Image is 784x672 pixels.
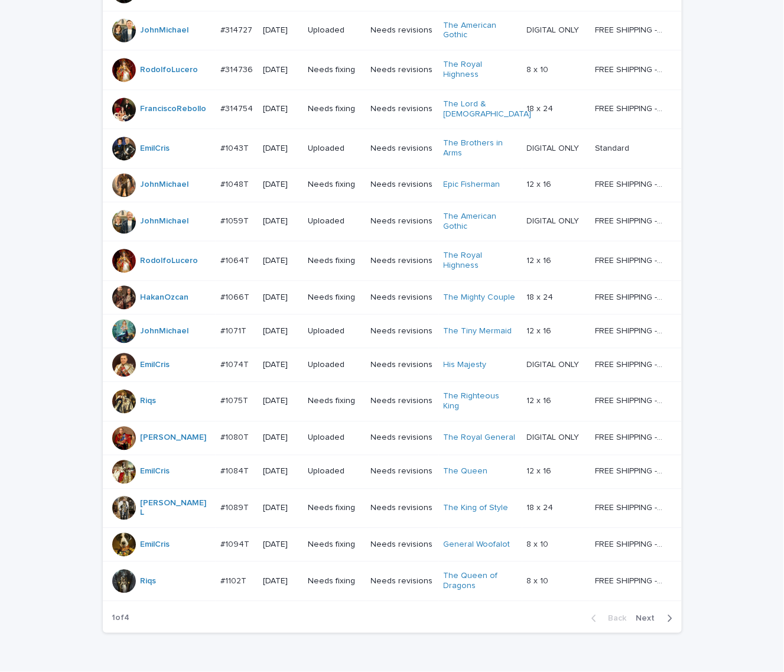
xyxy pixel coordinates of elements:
p: #1089T [220,501,251,513]
p: 12 x 16 [527,464,554,476]
p: [DATE] [263,65,298,75]
p: Needs revisions [371,326,434,336]
a: EmilCris [141,540,170,550]
p: FREE SHIPPING - preview in 1-2 business days, after your approval delivery will take 5-10 b.d. [595,290,665,303]
p: #1059T [220,214,251,226]
p: #1084T [220,464,251,476]
p: FREE SHIPPING - preview in 1-2 business days, after your approval delivery will take 5-10 b.d. [595,102,665,114]
a: [PERSON_NAME] L [141,498,211,518]
p: #1066T [220,290,252,303]
button: Back [582,613,632,624]
p: FREE SHIPPING - preview in 1-2 business days, after your approval delivery will take 5-10 b.d. [595,394,665,406]
a: [PERSON_NAME] [141,433,207,443]
p: 12 x 16 [527,177,554,190]
p: FREE SHIPPING - preview in 1-2 business days, after your approval delivery will take 5-10 b.d. [595,501,665,513]
p: [DATE] [263,396,298,406]
p: FREE SHIPPING - preview in 1-2 business days, after your approval delivery will take 5-10 b.d. [595,214,665,226]
p: [DATE] [263,293,298,303]
a: EmilCris [141,466,170,476]
p: #1071T [220,324,249,336]
tr: JohnMichael #314727#314727 [DATE]UploadedNeeds revisionsThe American Gothic DIGITAL ONLYDIGITAL O... [103,11,682,50]
a: The Brothers in Arms [444,138,518,158]
p: 18 x 24 [527,290,556,303]
button: Next [632,613,682,624]
tr: RodolfoLucero #314736#314736 [DATE]Needs fixingNeeds revisionsThe Royal Highness 8 x 108 x 10 FRE... [103,50,682,90]
p: Needs revisions [371,466,434,476]
p: 8 x 10 [527,63,551,75]
p: Needs revisions [371,25,434,35]
tr: EmilCris #1084T#1084T [DATE]UploadedNeeds revisionsThe Queen 12 x 1612 x 16 FREE SHIPPING - previ... [103,455,682,488]
a: His Majesty [444,360,487,370]
a: The Queen [444,466,488,476]
a: Epic Fisherman [444,180,500,190]
p: FREE SHIPPING - preview in 1-2 business days, after your approval delivery will take 5-10 b.d. [595,23,665,35]
p: #1102T [220,574,249,586]
p: [DATE] [263,433,298,443]
tr: [PERSON_NAME] L #1089T#1089T [DATE]Needs fixingNeeds revisionsThe King of Style 18 x 2418 x 24 FR... [103,488,682,528]
p: FREE SHIPPING - preview in 1-2 business days, after your approval delivery will take 5-10 b.d. [595,358,665,370]
p: #314727 [220,23,255,35]
p: Needs revisions [371,433,434,443]
p: [DATE] [263,144,298,154]
p: Needs fixing [308,503,361,513]
p: Needs fixing [308,396,361,406]
p: #1080T [220,430,251,443]
p: Needs revisions [371,576,434,586]
p: Uploaded [308,360,361,370]
p: Standard [595,141,632,154]
p: #1094T [220,537,252,550]
p: Needs fixing [308,576,361,586]
p: DIGITAL ONLY [527,23,582,35]
p: [DATE] [263,216,298,226]
p: Needs revisions [371,216,434,226]
tr: [PERSON_NAME] #1080T#1080T [DATE]UploadedNeeds revisionsThe Royal General DIGITAL ONLYDIGITAL ONL... [103,421,682,455]
p: Uploaded [308,326,361,336]
p: Needs revisions [371,396,434,406]
p: #1075T [220,394,251,406]
p: #314736 [220,63,255,75]
a: Riqs [141,576,157,586]
p: Needs revisions [371,256,434,266]
p: FREE SHIPPING - preview in 1-2 business days, after your approval delivery will take 5-10 b.d. [595,430,665,443]
p: Needs fixing [308,293,361,303]
p: DIGITAL ONLY [527,358,582,370]
p: Needs revisions [371,503,434,513]
tr: HakanOzcan #1066T#1066T [DATE]Needs fixingNeeds revisionsThe Mighty Couple 18 x 2418 x 24 FREE SH... [103,281,682,314]
p: FREE SHIPPING - preview in 1-2 business days, after your approval delivery will take 5-10 b.d. [595,574,665,586]
p: [DATE] [263,576,298,586]
a: The Royal General [444,433,516,443]
a: EmilCris [141,144,170,154]
a: FranciscoRebollo [141,104,207,114]
p: FREE SHIPPING - preview in 1-2 business days, after your approval delivery will take 5-10 b.d. [595,537,665,550]
p: 18 x 24 [527,501,556,513]
a: The American Gothic [444,21,518,41]
p: DIGITAL ONLY [527,141,582,154]
p: Needs revisions [371,293,434,303]
span: Next [636,614,662,622]
p: #1043T [220,141,251,154]
a: The Royal Highness [444,60,518,80]
tr: EmilCris #1094T#1094T [DATE]Needs fixingNeeds revisionsGeneral Woofalot 8 x 108 x 10 FREE SHIPPIN... [103,528,682,561]
p: Needs fixing [308,65,361,75]
p: [DATE] [263,466,298,476]
p: #314754 [220,102,255,114]
tr: EmilCris #1074T#1074T [DATE]UploadedNeeds revisionsHis Majesty DIGITAL ONLYDIGITAL ONLY FREE SHIP... [103,348,682,382]
p: 12 x 16 [527,394,554,406]
p: FREE SHIPPING - preview in 1-2 business days, after your approval delivery will take 5-10 b.d. [595,254,665,266]
p: Needs fixing [308,180,361,190]
p: FREE SHIPPING - preview in 1-2 business days, after your approval delivery will take 5-10 b.d. [595,177,665,190]
p: Needs revisions [371,65,434,75]
p: Needs fixing [308,540,361,550]
a: JohnMichael [141,216,189,226]
a: The Righteous King [444,391,518,411]
a: JohnMichael [141,180,189,190]
p: [DATE] [263,256,298,266]
a: RodolfoLucero [141,256,199,266]
tr: Riqs #1102T#1102T [DATE]Needs fixingNeeds revisionsThe Queen of Dragons 8 x 108 x 10 FREE SHIPPIN... [103,561,682,601]
p: DIGITAL ONLY [527,214,582,226]
p: FREE SHIPPING - preview in 1-2 business days, after your approval delivery will take 5-10 b.d. [595,324,665,336]
p: Needs revisions [371,180,434,190]
a: Riqs [141,396,157,406]
p: 8 x 10 [527,537,551,550]
p: Uploaded [308,216,361,226]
